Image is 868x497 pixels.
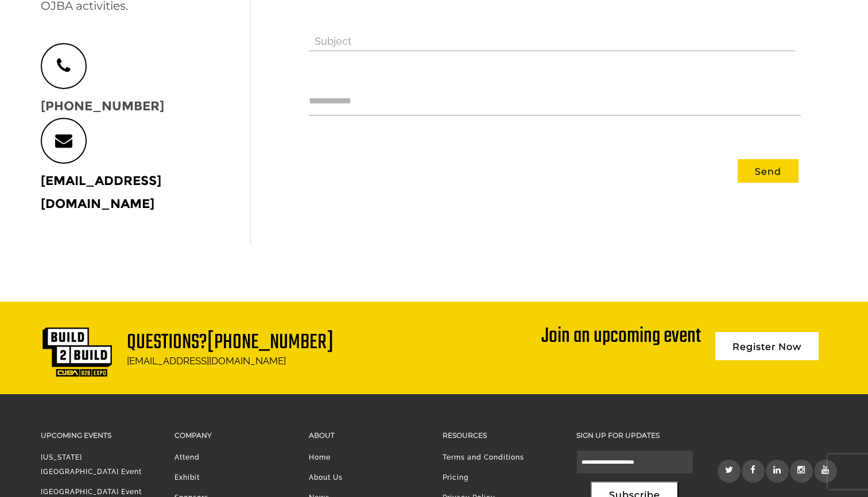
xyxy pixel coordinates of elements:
h3: Sign up for updates [576,429,693,442]
h3: Company [175,429,291,442]
a: [PHONE_NUMBER] [207,326,334,359]
a: Register Now [715,332,819,360]
a: [EMAIL_ADDRESS][DOMAIN_NAME] [41,173,161,211]
div: Join an upcoming event [541,326,701,347]
label: Subject [315,31,351,51]
button: Send [738,159,799,183]
h3: Resources [443,429,559,442]
a: Attend [175,453,200,461]
a: Pricing [443,473,468,481]
div: Leave a message [60,64,193,79]
a: Terms and Conditions [443,453,524,461]
input: Enter your last name [15,106,210,132]
a: About Us [309,473,343,481]
a: [EMAIL_ADDRESS][DOMAIN_NAME] [127,355,286,367]
a: [GEOGRAPHIC_DATA] Event [41,488,142,496]
em: Submit [168,354,208,369]
div: Minimize live chat window [188,6,216,33]
textarea: Type your message and click 'Submit' [15,174,210,344]
h1: Questions? [127,333,334,353]
input: Enter your email address [15,140,210,165]
a: Exhibit [175,473,200,481]
p: [PHONE_NUMBER] [41,43,224,215]
h3: About [309,429,425,442]
h3: Upcoming Events [41,429,157,442]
